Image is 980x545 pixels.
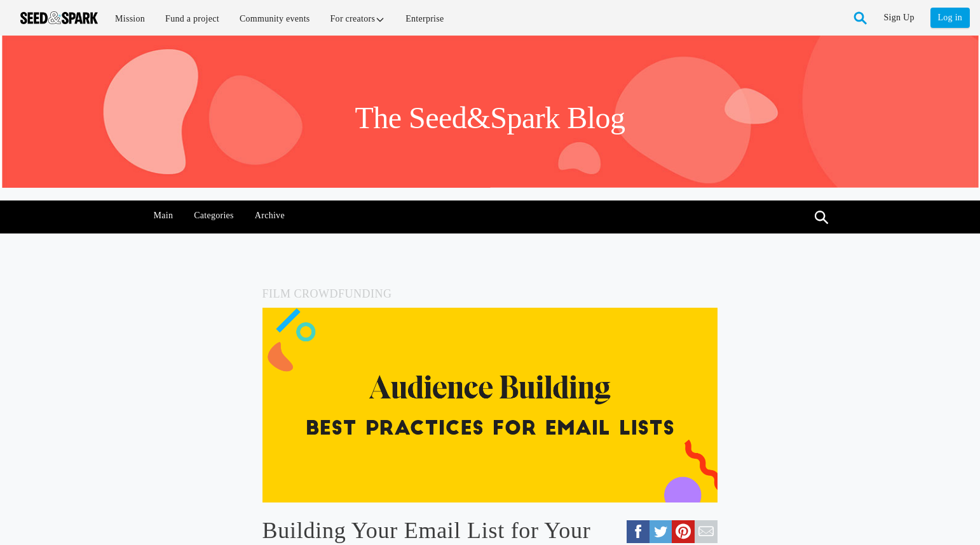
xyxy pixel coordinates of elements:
a: Main [147,200,180,231]
a: Categories [187,200,241,231]
a: Archive [248,200,291,231]
img: Seed amp; Spark [20,11,98,24]
a: Mission [106,5,154,32]
a: Fund a project [156,5,228,32]
a: Log in [930,8,970,28]
h1: The Seed&Spark Blog [355,99,625,137]
img: blog%20header%208.png [262,308,718,502]
a: For creators [322,5,395,32]
h5: Film Crowdfunding [262,284,718,303]
a: Community events [231,5,319,32]
a: Sign Up [884,8,915,28]
a: Enterprise [397,5,453,32]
